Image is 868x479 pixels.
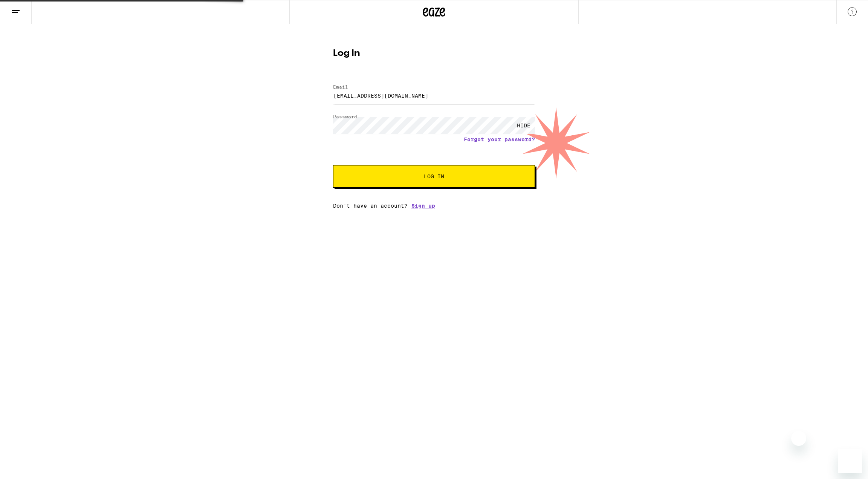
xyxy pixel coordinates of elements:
a: Sign up [411,203,435,209]
label: Password [333,114,357,119]
h1: Log In [333,49,535,58]
a: Forgot your password? [464,136,535,142]
div: Don't have an account? [333,203,535,209]
input: Email [333,87,535,104]
span: Log In [424,174,444,179]
iframe: Close message [791,431,806,446]
iframe: Button to launch messaging window [838,449,862,473]
label: Email [333,84,348,89]
button: Log In [333,165,535,188]
div: HIDE [512,117,535,134]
